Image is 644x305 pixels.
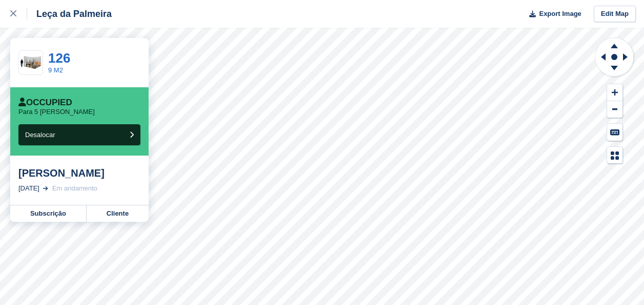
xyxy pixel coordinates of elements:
[18,108,95,116] p: Para 5 [PERSON_NAME]
[607,147,622,164] button: Map Legend
[18,167,140,179] div: [PERSON_NAME]
[43,186,48,190] img: arrow-right-light-icn-cde0832a797a2874e46488d9cf13f60e5c3a73dbe684e267c42b8395dfbc2abf.svg
[19,54,43,72] img: 100-sqft-unit%20(1).jpg
[607,124,622,141] button: Keyboard Shortcuts
[594,6,636,23] a: Edit Map
[10,205,87,222] a: Subscrição
[27,8,112,20] div: Leça da Palmeira
[607,101,622,118] button: Zoom Out
[18,183,39,194] div: [DATE]
[48,66,63,74] a: 9 M2
[87,205,149,222] a: Cliente
[539,9,581,19] span: Export Image
[607,84,622,101] button: Zoom In
[18,124,140,145] button: Desalocar
[52,183,97,194] div: Em andamento
[25,131,55,139] span: Desalocar
[48,50,70,66] a: 126
[18,98,72,108] div: Occupied
[523,6,581,23] button: Export Image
